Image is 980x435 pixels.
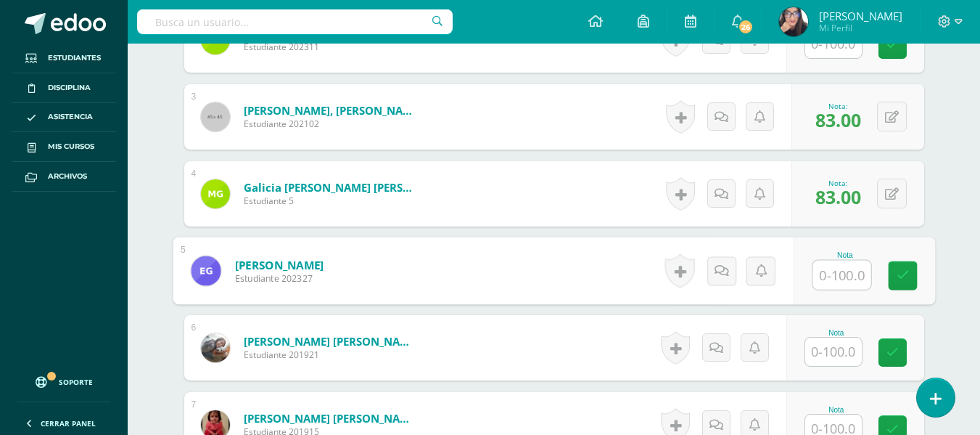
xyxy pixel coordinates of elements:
[815,184,861,209] span: 83.00
[779,7,808,36] img: a4949280c3544943337a6bdfbeb60e76.png
[48,141,94,153] span: Mis cursos
[244,349,418,361] span: Estudiante 201921
[244,180,418,195] a: Galicia [PERSON_NAME] [PERSON_NAME]
[48,52,101,64] span: Estudiantes
[12,103,116,133] a: Asistencia
[201,179,230,208] img: 71a21efc23badbaf83bde8cf83a7ebc8.png
[234,272,324,285] span: Estudiante 202327
[819,9,902,23] span: [PERSON_NAME]
[48,111,93,123] span: Asistencia
[738,19,754,35] span: 26
[819,22,902,34] span: Mi Perfil
[815,107,861,132] span: 83.00
[244,411,418,426] a: [PERSON_NAME] [PERSON_NAME]
[12,132,116,162] a: Mis cursos
[201,333,230,362] img: 3ffae73ef3ffb41c1e736c78b26b79f5.png
[17,362,110,398] a: Soporte
[41,418,96,428] span: Cerrar panel
[234,257,324,272] a: [PERSON_NAME]
[244,41,418,53] span: Estudiante 202311
[244,103,418,118] a: [PERSON_NAME], [PERSON_NAME]
[804,406,868,414] div: Nota
[12,73,116,103] a: Disciplina
[244,334,418,349] a: [PERSON_NAME] [PERSON_NAME]
[12,162,116,192] a: Archivos
[805,30,862,58] input: 0-100.0
[815,101,861,111] div: Nota:
[244,195,418,207] span: Estudiante 5
[137,9,453,34] input: Busca un usuario...
[48,82,91,94] span: Disciplina
[201,102,230,131] img: 45x45
[59,377,93,387] span: Soporte
[812,251,878,259] div: Nota
[48,171,87,182] span: Archivos
[244,118,418,130] span: Estudiante 202102
[815,178,861,188] div: Nota:
[12,44,116,73] a: Estudiantes
[804,329,868,337] div: Nota
[812,261,870,290] input: 0-100.0
[805,338,862,366] input: 0-100.0
[191,256,221,285] img: 4861cc4abc618282893da4d5b9ceb453.png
